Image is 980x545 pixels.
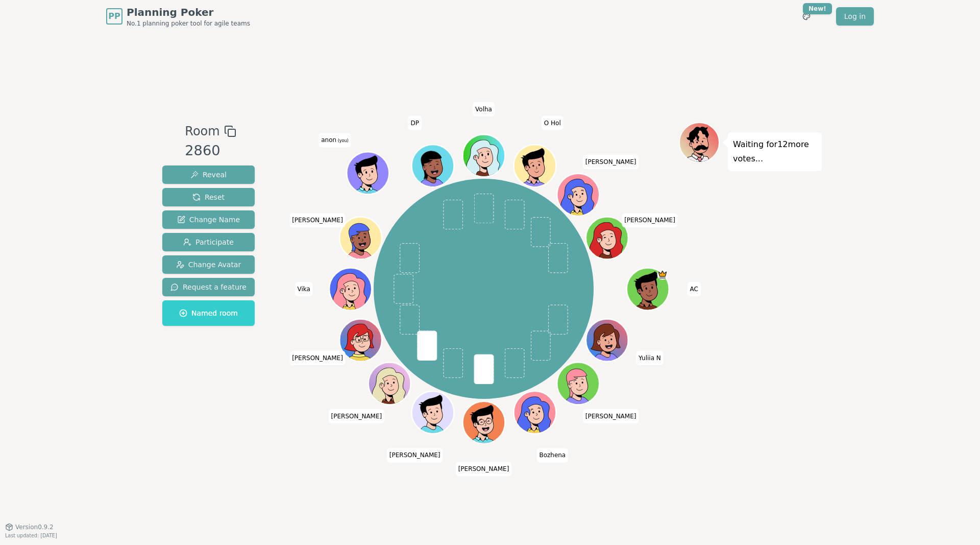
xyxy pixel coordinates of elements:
span: Click to change your name [387,448,443,462]
button: Reveal [162,165,255,184]
span: Click to change your name [636,350,664,365]
button: Participate [162,233,255,251]
div: New! [803,3,832,14]
a: PPPlanning PokerNo.1 planning poker tool for agile teams [106,5,250,28]
span: Click to change your name [295,282,313,296]
span: Room [185,122,219,140]
p: Waiting for 12 more votes... [733,137,817,166]
button: New! [797,7,816,26]
span: Click to change your name [289,213,346,227]
span: Click to change your name [318,133,351,147]
span: Click to change your name [688,282,701,296]
span: Click to change your name [542,115,563,130]
button: Click to change your avatar [348,153,387,193]
button: Change Name [162,210,255,229]
span: (you) [336,138,349,143]
div: 2860 [185,140,236,161]
span: Planning Poker [127,5,250,19]
span: Change Name [177,215,240,225]
span: AC is the host [657,269,668,280]
span: No.1 planning poker tool for agile teams [127,19,250,28]
button: Version0.9.2 [5,523,54,531]
span: Participate [183,237,234,247]
button: Reset [162,188,255,206]
span: Change Avatar [176,259,241,270]
span: Click to change your name [456,462,512,476]
span: Click to change your name [329,409,385,423]
button: Named room [162,300,255,326]
span: Click to change your name [583,154,639,169]
span: Named room [179,308,238,318]
span: Click to change your name [622,213,678,227]
span: Reset [192,192,225,202]
a: Log in [836,7,874,26]
span: Reveal [190,170,227,180]
button: Change Avatar [162,255,255,274]
span: Click to change your name [408,115,421,130]
span: Click to change your name [583,409,639,423]
span: Click to change your name [536,448,568,462]
span: Last updated: [DATE] [5,533,57,538]
button: Request a feature [162,278,255,296]
span: Click to change your name [289,350,346,365]
span: Version 0.9.2 [15,523,54,531]
span: Request a feature [170,282,247,292]
span: Click to change your name [473,102,495,116]
span: PP [108,10,120,22]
